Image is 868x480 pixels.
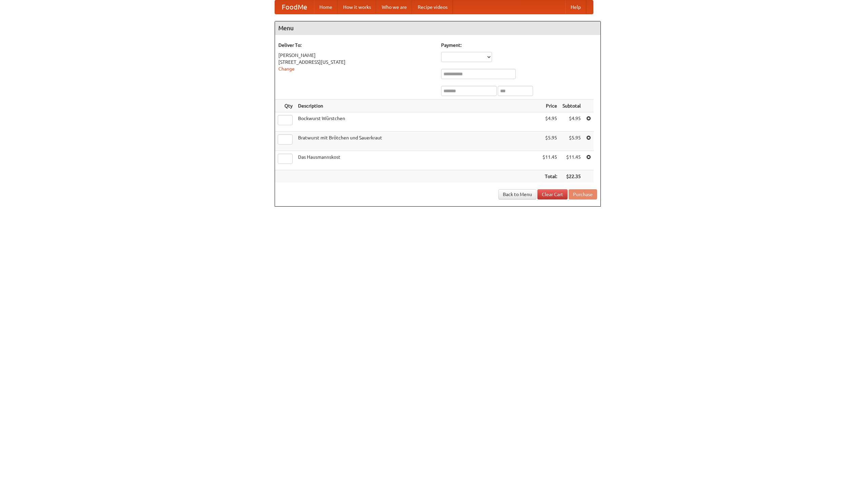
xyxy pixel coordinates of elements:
[540,132,560,151] td: $5.95
[569,189,597,199] button: Purchase
[338,0,376,14] a: How it works
[314,0,338,14] a: Home
[412,0,453,14] a: Recipe videos
[540,151,560,170] td: $11.45
[275,100,295,112] th: Qty
[278,59,434,65] div: [STREET_ADDRESS][US_STATE]
[278,42,434,49] h5: Deliver To:
[295,100,540,112] th: Description
[376,0,412,14] a: Who we are
[295,151,540,170] td: Das Hausmannskost
[565,0,586,14] a: Help
[540,112,560,132] td: $4.95
[560,132,584,151] td: $5.95
[295,132,540,151] td: Bratwurst mit Brötchen und Sauerkraut
[540,170,560,183] th: Total:
[278,52,434,59] div: [PERSON_NAME]
[498,189,536,199] a: Back to Menu
[560,170,584,183] th: $22.35
[560,112,584,132] td: $4.95
[295,112,540,132] td: Bockwurst Würstchen
[441,42,597,49] h5: Payment:
[537,189,568,199] a: Clear Cart
[275,21,600,35] h4: Menu
[278,66,295,72] a: Change
[275,0,314,14] a: FoodMe
[560,100,584,112] th: Subtotal
[560,151,584,170] td: $11.45
[540,100,560,112] th: Price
